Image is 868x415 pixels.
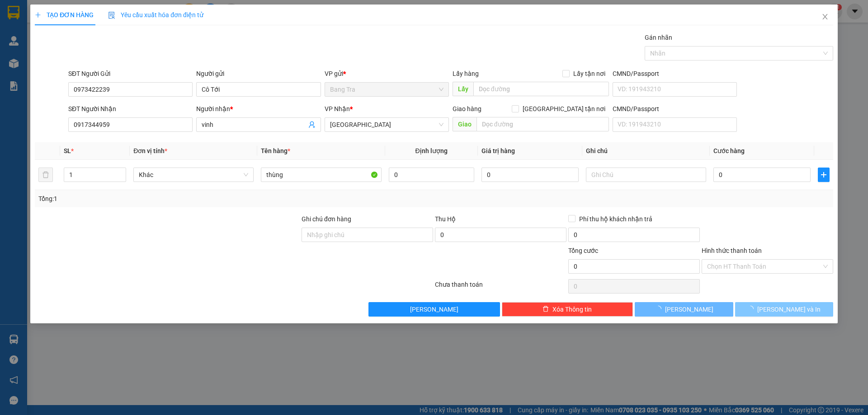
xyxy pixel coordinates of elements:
[645,34,672,41] label: Gán nhãn
[453,105,481,112] span: Giao hàng
[735,302,833,317] button: [PERSON_NAME] và In
[570,69,609,79] span: Lấy tận nơi
[713,147,745,154] span: Cước hàng
[568,247,598,254] span: Tổng cước
[302,215,351,223] label: Ghi chú đơn hàng
[196,104,321,114] div: Người nhận
[519,104,609,114] span: [GEOGRAPHIC_DATA] tận nơi
[133,147,167,154] span: Đơn vị tính
[665,304,713,314] span: [PERSON_NAME]
[308,121,316,128] span: user-add
[325,69,449,79] div: VP gửi
[325,105,350,112] span: VP Nhận
[302,228,433,242] input: Ghi chú đơn hàng
[453,82,473,96] span: Lấy
[85,57,179,70] div: 30.000
[576,214,656,224] span: Phí thu hộ khách nhận trả
[818,168,830,182] button: plus
[108,11,203,19] span: Yêu cầu xuất hóa đơn điện tử
[38,168,53,182] button: delete
[635,302,733,317] button: [PERSON_NAME]
[139,168,248,182] span: Khác
[582,142,710,160] th: Ghi chú
[655,306,665,312] span: loading
[757,304,821,314] span: [PERSON_NAME] và In
[586,168,706,182] input: Ghi Chú
[86,39,178,51] div: 0382014626
[502,302,633,317] button: deleteXóa Thông tin
[453,117,476,131] span: Giao
[64,147,71,154] span: SL
[476,117,609,131] input: Dọc đường
[35,11,94,19] span: TẠO ĐƠN HÀNG
[542,306,549,313] span: delete
[818,171,829,178] span: plus
[8,29,80,42] div: 0348336574
[85,59,98,69] span: CC :
[368,302,500,317] button: [PERSON_NAME]
[434,280,567,295] div: Chưa thanh toán
[86,8,178,28] div: [GEOGRAPHIC_DATA]
[196,69,321,79] div: Người gửi
[8,9,22,18] span: Gửi:
[38,194,335,204] div: Tổng: 1
[8,19,80,29] div: An Nhiên
[747,306,757,312] span: loading
[330,83,443,96] span: Bang Tra
[552,304,592,314] span: Xóa Thông tin
[613,104,737,114] div: CMND/Passport
[613,69,737,79] div: CMND/Passport
[86,28,178,39] div: Mai
[821,13,829,20] span: close
[261,147,290,154] span: Tên hàng
[435,215,456,223] span: Thu Hộ
[68,104,193,114] div: SĐT Người Nhận
[481,168,579,182] input: 0
[410,304,458,314] span: [PERSON_NAME]
[261,168,381,182] input: VD: Bàn, Ghế
[473,82,609,96] input: Dọc đường
[8,8,80,19] div: Bang Tra
[108,12,115,19] img: icon
[453,70,479,77] span: Lấy hàng
[415,147,448,154] span: Định lượng
[68,69,193,79] div: SĐT Người Gửi
[330,118,443,131] span: Sài Gòn
[812,5,838,30] button: Close
[86,8,108,17] span: Nhận:
[702,247,762,254] label: Hình thức thanh toán
[481,147,515,154] span: Giá trị hàng
[35,12,41,18] span: plus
